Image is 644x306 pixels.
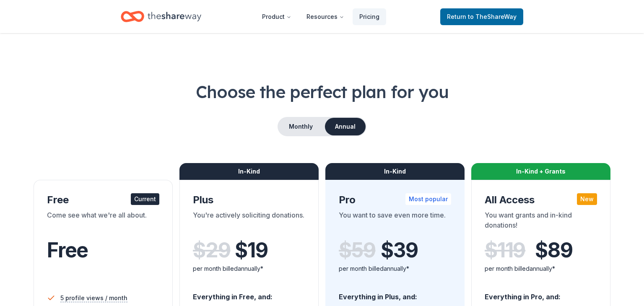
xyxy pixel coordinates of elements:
[60,293,127,303] span: 5 profile views / month
[485,210,597,233] div: You want grants and in-kind donations!
[447,12,517,22] span: Return
[471,163,610,180] div: In-Kind + Grants
[235,239,267,262] span: $ 19
[300,8,351,25] button: Resources
[255,7,386,26] nav: Main
[193,264,305,274] div: per month billed annually*
[47,210,159,233] div: Come see what we're all about.
[577,193,597,205] div: New
[47,238,88,262] span: Free
[381,239,418,262] span: $ 39
[193,210,305,233] div: You're actively soliciting donations.
[339,210,451,233] div: You want to save even more time.
[255,8,298,25] button: Product
[468,13,517,20] span: to TheShareWay
[485,193,597,207] div: All Access
[325,163,465,180] div: In-Kind
[339,285,451,302] div: Everything in Plus, and:
[47,193,159,207] div: Free
[193,285,305,302] div: Everything in Free, and:
[339,193,451,207] div: Pro
[440,8,523,25] a: Returnto TheShareWay
[179,163,319,180] div: In-Kind
[339,264,451,274] div: per month billed annually*
[353,8,386,25] a: Pricing
[485,264,597,274] div: per month billed annually*
[405,193,451,205] div: Most popular
[278,118,323,135] button: Monthly
[131,193,159,205] div: Current
[121,7,201,26] a: Home
[485,285,597,302] div: Everything in Pro, and:
[535,239,572,262] span: $ 89
[193,193,305,207] div: Plus
[325,118,366,135] button: Annual
[34,80,610,104] h1: Choose the perfect plan for you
